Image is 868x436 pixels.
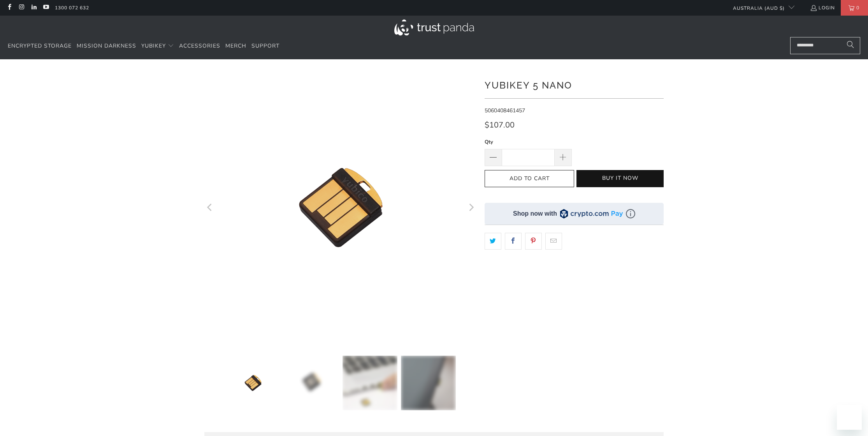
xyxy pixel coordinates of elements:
[493,175,566,182] span: Add to Cart
[485,77,664,92] h1: YubiKey 5 Nano
[513,209,557,218] div: Shop now with
[343,356,397,410] img: YubiKey 5 Nano - Trust Panda
[485,170,574,188] button: Add to Cart
[837,405,862,430] iframe: Button to launch messaging window
[8,37,72,55] a: Encrypted Storage
[284,356,339,410] img: YubiKey 5 Nano - Trust Panda
[77,37,136,55] a: Mission Darkness
[204,71,477,344] img: YubiKey 5 Nano - Trust Panda
[204,71,216,344] button: Previous
[179,42,220,50] span: Accessories
[30,5,37,11] a: Trust Panda Australia on LinkedIn
[841,37,860,54] button: Search
[485,107,525,114] span: 5060408461457
[141,42,166,50] span: YubiKey
[401,356,455,410] img: YubiKey 5 Nano - Trust Panda
[226,356,280,410] img: YubiKey 5 Nano - Trust Panda
[545,233,562,249] a: Email this to a friend
[251,37,279,55] a: Support
[790,37,860,54] input: Search...
[225,37,246,55] a: Merch
[77,42,136,50] span: Mission Darkness
[141,37,174,55] summary: YubiKey
[42,5,49,11] a: Trust Panda Australia on YouTube
[251,42,279,50] span: Support
[810,4,835,12] a: Login
[179,37,220,55] a: Accessories
[6,5,12,11] a: Trust Panda Australia on Facebook
[18,5,25,11] a: Trust Panda Australia on Instagram
[485,233,501,249] a: Share this on Twitter
[485,120,515,130] span: $107.00
[225,42,246,50] span: Merch
[485,138,572,146] label: Qty
[8,37,279,55] nav: Translation missing: en.navigation.header.main_nav
[55,4,89,12] a: 1300 072 632
[576,170,664,187] button: Buy it now
[505,233,522,249] a: Share this on Facebook
[8,42,72,50] span: Encrypted Storage
[394,19,474,35] img: Trust Panda Australia
[465,71,477,344] button: Next
[525,233,542,249] a: Share this on Pinterest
